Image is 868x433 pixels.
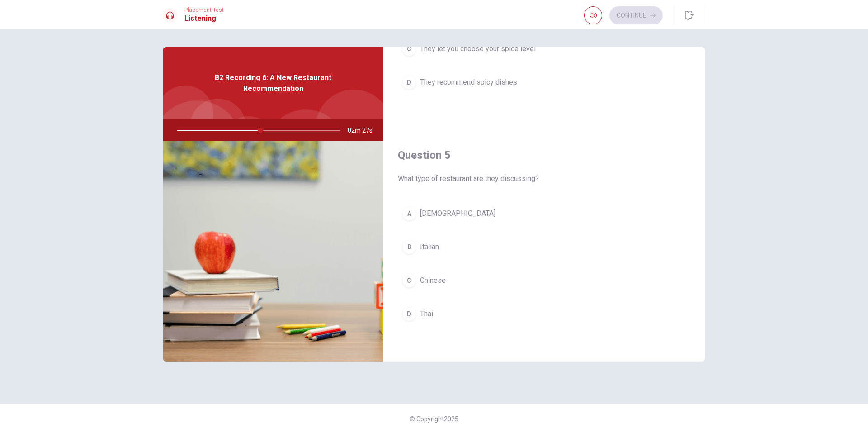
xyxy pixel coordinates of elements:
span: © Copyright 2025 [410,415,458,423]
button: DThai [398,303,691,325]
img: B2 Recording 6: A New Restaurant Recommendation [163,141,383,362]
h4: Question 5 [398,148,691,162]
button: DThey recommend spicy dishes [398,71,691,94]
span: Thai [420,309,433,319]
span: Italian [420,242,439,252]
button: CChinese [398,269,691,292]
h1: Listening [184,13,224,24]
div: A [402,206,416,221]
span: Placement Test [184,7,224,13]
span: B2 Recording 6: A New Restaurant Recommendation [192,72,354,94]
span: Chinese [420,275,446,286]
button: BItalian [398,236,691,258]
span: 02m 27s [348,119,380,141]
span: They recommend spicy dishes [420,77,517,88]
button: CThey let you choose your spice level [398,38,691,60]
div: C [402,42,416,56]
div: D [402,307,416,321]
span: [DEMOGRAPHIC_DATA] [420,208,495,219]
div: D [402,75,416,90]
span: What type of restaurant are they discussing? [398,173,691,184]
button: A[DEMOGRAPHIC_DATA] [398,202,691,225]
div: C [402,273,416,288]
div: B [402,240,416,254]
span: They let you choose your spice level [420,43,536,54]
